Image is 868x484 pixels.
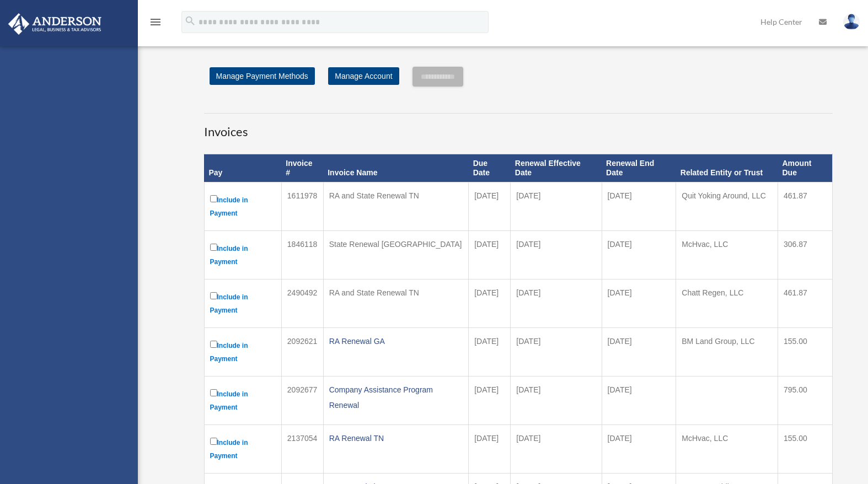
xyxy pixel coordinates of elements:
[329,382,463,413] div: Company Assistance Program Renewal
[281,376,323,424] td: 2092677
[469,327,511,376] td: [DATE]
[778,230,833,279] td: 306.87
[778,327,833,376] td: 155.00
[511,376,602,424] td: [DATE]
[676,424,778,473] td: McHvac, LLC
[469,376,511,424] td: [DATE]
[184,15,196,27] i: search
[778,154,833,182] th: Amount Due
[210,241,276,268] label: Include in Payment
[210,341,217,348] input: Include in Payment
[676,154,778,182] th: Related Entity or Trust
[843,14,860,30] img: User Pic
[329,236,463,252] div: State Renewal [GEOGRAPHIC_DATA]
[281,154,323,182] th: Invoice #
[602,327,676,376] td: [DATE]
[602,279,676,327] td: [DATE]
[281,424,323,473] td: 2137054
[469,279,511,327] td: [DATE]
[329,285,463,300] div: RA and State Renewal TN
[210,387,276,414] label: Include in Payment
[676,230,778,279] td: McHvac, LLC
[778,279,833,327] td: 461.87
[676,327,778,376] td: BM Land Group, LLC
[329,334,463,349] div: RA Renewal GA
[210,435,276,463] label: Include in Payment
[210,244,217,251] input: Include in Payment
[511,230,602,279] td: [DATE]
[469,230,511,279] td: [DATE]
[210,438,217,445] input: Include in Payment
[676,182,778,230] td: Quit Yoking Around, LLC
[210,292,217,299] input: Include in Payment
[5,13,105,35] img: Anderson Advisors Platinum Portal
[602,376,676,424] td: [DATE]
[328,67,399,85] a: Manage Account
[511,154,602,182] th: Renewal Effective Date
[323,154,468,182] th: Invoice Name
[210,290,276,317] label: Include in Payment
[676,279,778,327] td: Chatt Regen, LLC
[469,182,511,230] td: [DATE]
[210,67,315,85] a: Manage Payment Methods
[778,182,833,230] td: 461.87
[602,154,676,182] th: Renewal End Date
[778,376,833,424] td: 795.00
[281,279,323,327] td: 2490492
[281,230,323,279] td: 1846118
[281,182,323,230] td: 1611978
[469,424,511,473] td: [DATE]
[210,389,217,396] input: Include in Payment
[204,113,833,141] h3: Invoices
[210,338,276,365] label: Include in Payment
[602,182,676,230] td: [DATE]
[511,424,602,473] td: [DATE]
[329,431,463,446] div: RA Renewal TN
[329,188,463,203] div: RA and State Renewal TN
[602,424,676,473] td: [DATE]
[149,15,162,29] i: menu
[511,279,602,327] td: [DATE]
[511,182,602,230] td: [DATE]
[778,424,833,473] td: 155.00
[149,19,162,29] a: menu
[511,327,602,376] td: [DATE]
[204,154,281,182] th: Pay
[281,327,323,376] td: 2092621
[210,193,276,220] label: Include in Payment
[602,230,676,279] td: [DATE]
[210,195,217,202] input: Include in Payment
[469,154,511,182] th: Due Date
